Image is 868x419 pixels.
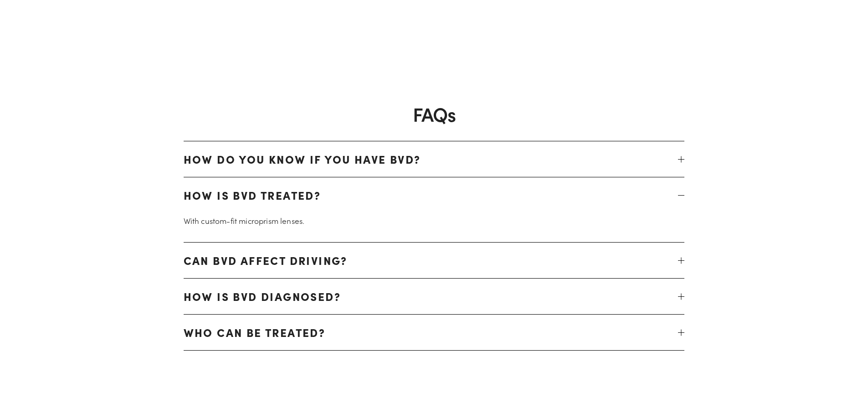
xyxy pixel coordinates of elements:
button: How is BVD treated? [184,177,685,213]
h2: FAQs [184,103,685,125]
span: How is BVD treated? [184,184,678,206]
span: How is BVD diagnosed? [184,285,678,307]
p: With custom-fit microprism lenses. [184,213,534,228]
span: How do you know if you have BVD? [184,148,678,170]
div: How is BVD treated? [184,213,685,242]
button: How do you know if you have BVD? [184,141,685,177]
button: Can BVD affect driving? [184,243,685,278]
button: Who can be treated? [184,315,685,350]
span: Who can be treated? [184,321,678,343]
button: How is BVD diagnosed? [184,279,685,314]
span: Can BVD affect driving? [184,249,678,271]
